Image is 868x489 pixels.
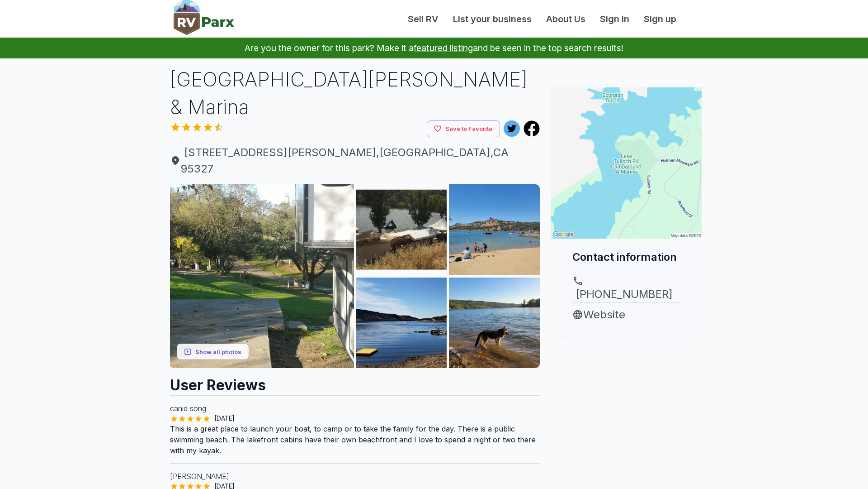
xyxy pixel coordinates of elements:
[446,12,539,26] a: List your business
[170,144,540,177] span: [STREET_ADDRESS][PERSON_NAME] , [GEOGRAPHIC_DATA] , CA 95327
[593,12,637,26] a: Sign in
[637,12,684,26] a: Sign up
[211,414,238,423] span: [DATE]
[170,403,540,414] p: canid song
[356,184,447,275] img: AAcXr8oRRBvUBG0mbab8htv5bJLSAiYLy5Cs-NQ9Fc5Dl9auR1e3Mpsq5kga2-Vo5DA5mSwiKxyXIeP8cj2pfYX5WCJ1moOUu...
[170,144,540,177] a: [STREET_ADDRESS][PERSON_NAME],[GEOGRAPHIC_DATA],CA 95327
[170,423,540,456] p: This is a great place to launch your boat, to camp or to take the family for the day. There is a ...
[11,38,857,58] p: Are you the owner for this park? Make it a and be seen in the top search results!
[170,471,540,482] p: [PERSON_NAME]
[170,184,354,369] img: AAcXr8rN2-YB_T1nN4_GdBN4TPHj1tJWZ6p9BBpVH6kPg-I1ZsHaQwR_m3GlxTHBWkFoWoRxijEVFWivk-2fJneJ--opjYmVe...
[539,12,593,26] a: About Us
[427,120,500,137] button: Save to Favorite
[572,307,680,323] a: Website
[414,43,473,53] a: featured listing
[177,343,249,360] button: Show all photos
[449,278,540,369] img: AAcXr8owMt_vnyr0QQA811hNUN6XhwoysC6RupTMJ8omYX3q9s4zYdzt1ynYxXWacQlC4nyyQtqTOJFUWh9CGl8fIN5OnDTeQ...
[551,87,702,239] img: Map for Lake Tulloch RV Campground & Marina
[170,368,540,395] h2: User Reviews
[572,275,680,302] a: [PHONE_NUMBER]
[572,249,680,264] h2: Contact information
[170,66,540,120] h1: [GEOGRAPHIC_DATA][PERSON_NAME] & Marina
[401,12,446,26] a: Sell RV
[356,278,447,369] img: AAcXr8oU9p2USt1jfb_hf5n9oy8gT_I9URHEIL9kagXVYdUrazydGGUoL6KGftORbXV0Ah3LP4Nb5ZMaaxS42mb-28e5MQIsi...
[449,184,540,275] img: AAcXr8qizQf-oToKnpnsA6uX8JRSJagY7Jzv0SNo-ypFZHvovIS7hcsJoI_9NN8uegbuLQhwHRuShPvN2zsDxa3rMu_AMI4Zl...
